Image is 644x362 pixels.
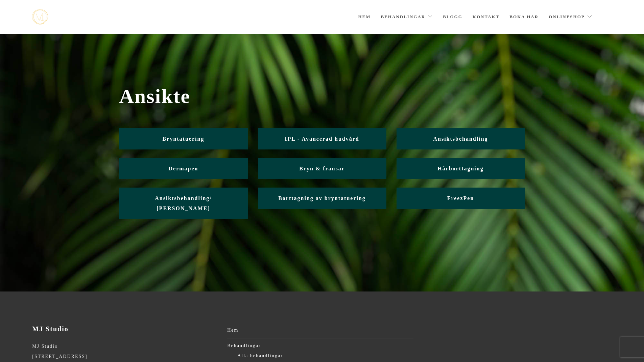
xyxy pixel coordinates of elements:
[119,188,248,219] a: Ansiktsbehandling/ [PERSON_NAME]
[155,195,212,211] span: Ansiktsbehandling/ [PERSON_NAME]
[119,85,525,108] span: Ansikte
[397,158,525,179] a: Hårborttagning
[299,166,345,171] span: Bryn & fransar
[119,158,248,179] a: Dermapen
[169,166,198,171] span: Dermapen
[119,128,248,149] a: Bryntatuering
[258,188,386,209] a: Borttagning av bryntatuering
[227,325,413,335] a: Hem
[258,158,386,179] a: Bryn & fransar
[285,136,359,142] span: IPL - Avancerad hudvård
[163,136,205,142] span: Bryntatuering
[32,9,48,25] img: mjstudio
[437,166,483,171] span: Hårborttagning
[32,325,218,333] h3: MJ Studio
[397,188,525,209] a: FreezPen
[397,128,525,149] a: Ansiktsbehandling
[227,341,413,351] a: Behandlingar
[433,136,488,142] span: Ansiktsbehandling
[447,195,474,201] span: FreezPen
[32,9,48,25] a: mjstudio mjstudio mjstudio
[278,195,366,201] span: Borttagning av bryntatuering
[237,351,413,361] a: Alla behandlingar
[258,128,386,149] a: IPL - Avancerad hudvård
